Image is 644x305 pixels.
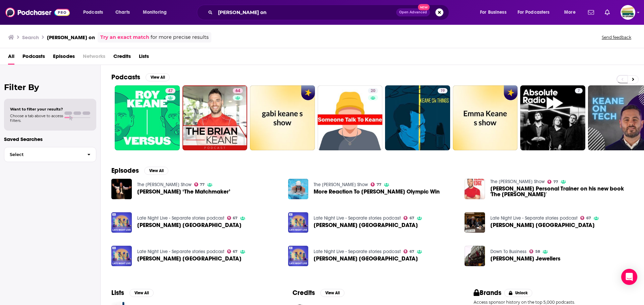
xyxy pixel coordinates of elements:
[215,7,396,18] input: Search podcasts, credits, & more...
[22,34,39,41] h3: Search
[490,249,527,254] a: Down To Business
[314,256,418,261] span: [PERSON_NAME] [GEOGRAPHIC_DATA]
[111,289,154,297] a: ListsView All
[53,51,75,65] a: Episodes
[83,51,105,65] span: Networks
[314,249,401,254] a: Late Night Live - Separate stories podcast
[292,289,344,297] a: CreditsView All
[4,147,96,162] button: Select
[111,7,134,18] a: Charts
[227,249,238,253] a: 67
[490,215,578,221] a: Late Night Live - Separate stories podcast
[314,222,418,228] span: [PERSON_NAME] [GEOGRAPHIC_DATA]
[465,246,485,266] a: Keane's Jewellers
[578,88,580,94] span: 7
[490,186,633,197] span: [PERSON_NAME] Personal Trainer on his new book 'The [PERSON_NAME]'
[233,217,237,220] span: 67
[585,7,597,18] a: Show notifications dropdown
[438,88,447,93] a: 19
[288,246,309,266] img: Bernard Keane's Canberra
[138,7,175,18] button: open menu
[111,212,132,233] a: Bernard Keane's Canberra
[137,182,192,187] a: The Pat Kenny Show
[4,136,96,142] p: Saved Searches
[165,88,175,93] a: 47
[144,167,168,175] button: View All
[465,212,485,233] img: Bernard Keane's Canberra
[490,222,595,228] a: Bernard Keane's Canberra
[504,289,533,297] button: Unlock
[575,88,583,93] a: 7
[314,256,418,261] a: Bernard Keane's Canberra
[314,222,418,228] a: Bernard Keane's Canberra
[47,34,95,41] h3: [PERSON_NAME] on
[559,7,584,18] button: open menu
[111,73,170,81] a: PodcastsView All
[137,222,241,228] span: [PERSON_NAME] [GEOGRAPHIC_DATA]
[475,7,515,18] button: open menu
[288,212,309,233] img: Bernard Keane's Canberra
[168,88,173,94] span: 47
[621,5,635,20] button: Show profile menu
[490,186,633,197] a: Brian Keane Personal Trainer on his new book 'The Keane Edge'
[404,216,414,220] a: 67
[529,249,540,253] a: 58
[410,217,414,220] span: 67
[111,73,140,81] h2: Podcasts
[111,289,124,297] h2: Lists
[194,182,205,186] a: 77
[600,34,633,40] button: Send feedback
[474,300,633,305] p: Access sponsor history on the top 5,000 podcasts.
[4,152,82,157] span: Select
[547,180,558,184] a: 77
[115,85,180,150] a: 47
[111,166,139,175] h2: Episodes
[490,256,560,261] a: Keane's Jewellers
[22,51,45,65] a: Podcasts
[480,8,506,17] span: For Business
[580,216,591,220] a: 67
[137,256,241,261] span: [PERSON_NAME] [GEOGRAPHIC_DATA]
[520,85,585,150] a: 7
[111,246,132,266] img: Bernard Keane's Canberra
[368,88,378,93] a: 20
[490,256,560,261] span: [PERSON_NAME] Jewellers
[129,289,154,297] button: View All
[535,250,540,253] span: 58
[233,250,237,253] span: 67
[10,113,63,123] span: Choose a tab above to access filters.
[203,5,455,20] div: Search podcasts, credits, & more...
[621,5,635,20] img: User Profile
[137,256,241,261] a: Bernard Keane's Canberra
[621,5,635,20] span: Logged in as ExperimentPublicist
[182,85,248,150] a: 64
[602,7,612,18] a: Show notifications dropdown
[553,180,558,183] span: 77
[146,73,170,81] button: View All
[143,8,167,17] span: Monitoring
[4,82,96,92] h2: Filter By
[111,166,168,175] a: EpisodesView All
[377,183,381,186] span: 77
[100,33,149,41] a: Try an exact match
[5,6,70,19] img: Podchaser - Follow, Share and Rate Podcasts
[465,179,485,199] img: Brian Keane Personal Trainer on his new book 'The Keane Edge'
[490,222,595,228] span: [PERSON_NAME] [GEOGRAPHIC_DATA]
[518,8,550,17] span: For Podcasters
[235,88,240,94] span: 64
[564,8,576,17] span: More
[8,51,14,65] span: All
[111,179,132,199] img: John B Keane’s ‘The Matchmaker’
[292,289,315,297] h2: Credits
[10,107,63,111] span: Want to filter your results?
[621,269,637,285] div: Open Intercom Messenger
[288,179,309,199] img: More Reaction To Ellen Keane’s Olympic Win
